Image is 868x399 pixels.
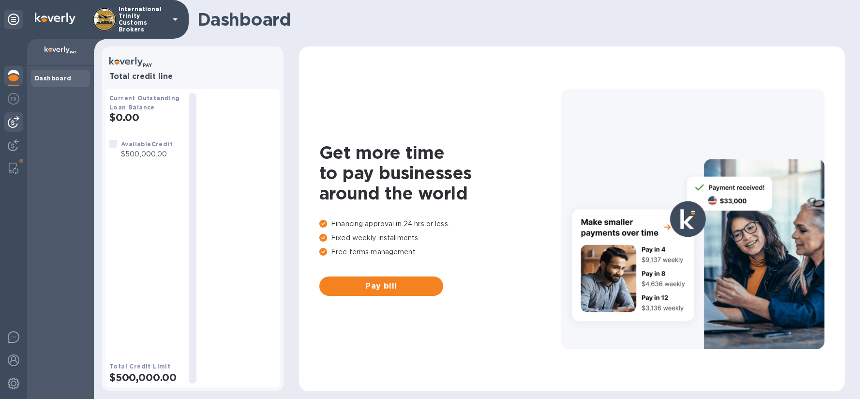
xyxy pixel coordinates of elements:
button: Pay bill [319,276,443,296]
b: Available Credit [121,140,173,148]
b: Dashboard [35,75,72,82]
img: Logo [35,13,75,24]
p: $500,000.00 [121,149,173,159]
img: Foreign exchange [8,93,19,105]
h1: Dashboard [197,9,840,30]
b: Current Outstanding Loan Balance [109,94,180,111]
h2: $500,000.00 [109,371,181,384]
b: Total Credit Limit [109,363,170,370]
p: Free terms management. [319,247,561,257]
h3: Total credit line [109,72,276,81]
p: Financing approval in 24 hrs or less. [319,219,561,229]
span: Pay bill [327,280,435,292]
p: Fixed weekly installments. [319,233,561,243]
h1: Get more time to pay businesses around the world [319,142,561,203]
h2: $0.00 [109,111,181,123]
p: International Trinity Customs Brokers [119,6,167,33]
div: Unpin categories [4,10,23,29]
